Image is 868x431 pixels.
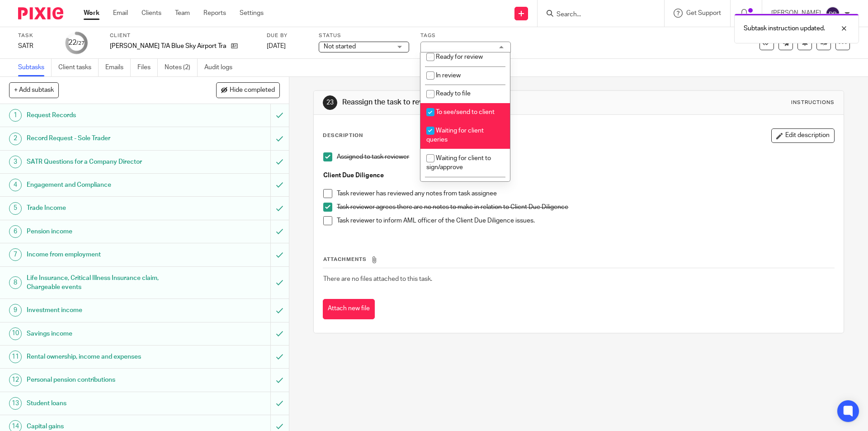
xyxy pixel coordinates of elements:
[323,276,432,282] span: There are no files attached to this task.
[337,152,834,161] p: Assigned to task reviewer
[27,271,183,294] h1: Life Insurance, Critical Illness Insurance claim, Chargeable events
[27,155,183,169] h1: SATR Questions for a Company Director
[113,9,128,18] a: Email
[791,99,835,106] div: Instructions
[58,59,99,76] a: Client tasks
[319,32,409,39] label: Status
[175,9,190,18] a: Team
[84,9,99,18] a: Work
[110,42,226,51] p: [PERSON_NAME] T/A Blue Sky Airport Transfers
[137,59,158,76] a: Files
[426,155,491,171] span: Waiting for client to sign/approve
[9,397,22,410] div: 13
[337,216,834,225] p: Task reviewer to inform AML officer of the Client Due Diligence issues.
[267,43,286,49] span: [DATE]
[18,7,63,19] img: Pixie
[18,42,54,51] div: SATR
[420,32,511,39] label: Tags
[337,189,834,198] p: Task reviewer has reviewed any notes from task assignee
[216,82,280,98] button: Hide completed
[9,82,59,98] button: + Add subtask
[342,98,598,107] h1: Reassign the task to reviewer
[771,128,835,143] button: Edit description
[18,59,52,76] a: Subtasks
[27,327,183,341] h1: Savings income
[27,109,183,122] h1: Request Records
[323,95,337,110] div: 23
[9,202,22,215] div: 5
[9,109,22,122] div: 1
[27,201,183,215] h1: Trade Income
[27,178,183,192] h1: Engagement and Compliance
[9,133,22,145] div: 2
[9,327,22,340] div: 10
[9,374,22,386] div: 12
[9,156,22,168] div: 3
[9,304,22,317] div: 9
[9,225,22,238] div: 6
[826,6,840,21] img: svg%3E
[110,32,255,39] label: Client
[27,373,183,387] h1: Personal pension contributions
[436,90,471,97] span: Ready to file
[436,109,495,115] span: To see/send to client
[68,38,85,48] div: 22
[165,59,198,76] a: Notes (2)
[267,32,307,39] label: Due by
[323,132,363,139] p: Description
[436,54,483,60] span: Ready for review
[230,87,275,94] span: Hide completed
[203,9,226,18] a: Reports
[27,350,183,364] h1: Rental ownership, income and expenses
[18,32,54,39] label: Task
[323,299,375,319] button: Attach new file
[105,59,131,76] a: Emails
[9,350,22,363] div: 11
[27,397,183,410] h1: Student loans
[76,41,85,46] small: /27
[744,24,825,33] p: Subtask instruction updated.
[337,203,834,212] p: Task reviewer agrees there are no notes to make in relation to Client Due Diligence
[426,128,484,143] span: Waiting for client queries
[142,9,161,18] a: Clients
[27,132,183,145] h1: Record Request - Sole Trader
[27,225,183,238] h1: Pension income
[204,59,239,76] a: Audit logs
[436,72,461,79] span: In review
[324,43,356,50] span: Not started
[240,9,264,18] a: Settings
[9,276,22,289] div: 8
[9,179,22,191] div: 4
[9,248,22,261] div: 7
[323,172,384,179] strong: Client Due Diligence
[27,248,183,261] h1: Income from employment
[27,303,183,317] h1: Investment income
[323,257,367,262] span: Attachments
